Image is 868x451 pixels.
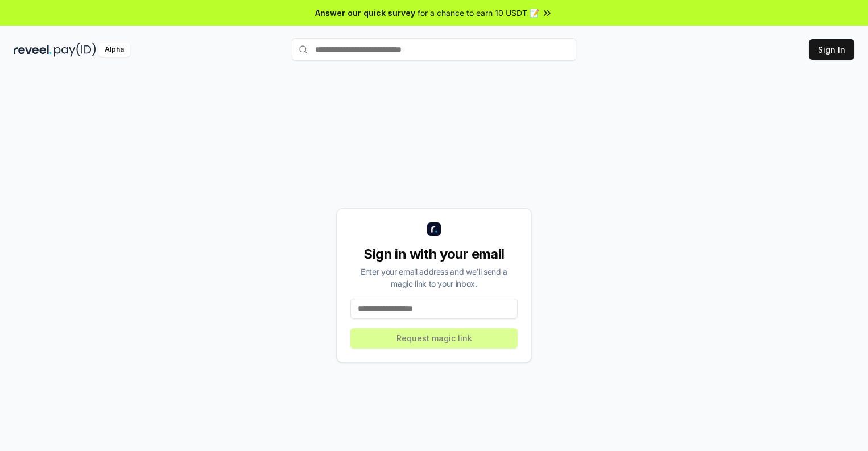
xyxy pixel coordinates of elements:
[98,43,130,57] div: Alpha
[809,39,854,60] button: Sign In
[54,43,96,57] img: pay_id
[315,7,415,19] span: Answer our quick survey
[418,7,539,19] span: for a chance to earn 10 USDT 📝
[350,245,518,263] div: Sign in with your email
[350,266,518,289] div: Enter your email address and we’ll send a magic link to your inbox.
[14,43,52,57] img: reveel_dark
[427,222,441,236] img: logo_small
